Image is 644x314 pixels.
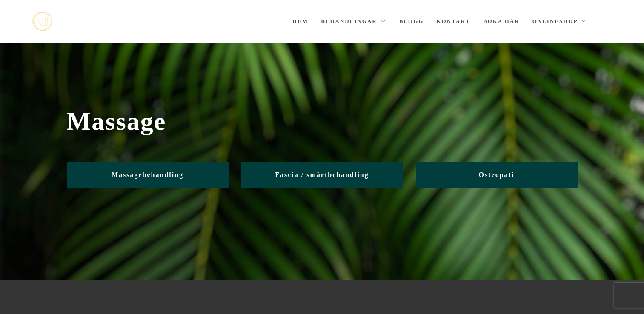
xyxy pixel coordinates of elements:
[32,12,52,31] a: mjstudio mjstudio mjstudio
[32,12,52,31] img: mjstudio
[67,107,578,136] span: Massage
[67,162,229,188] a: Massagebehandling
[479,171,515,178] span: Osteopati
[275,171,369,178] span: Fascia / smärtbehandling
[241,162,403,188] a: Fascia / smärtbehandling
[112,171,183,178] span: Massagebehandling
[416,162,578,188] a: Osteopati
